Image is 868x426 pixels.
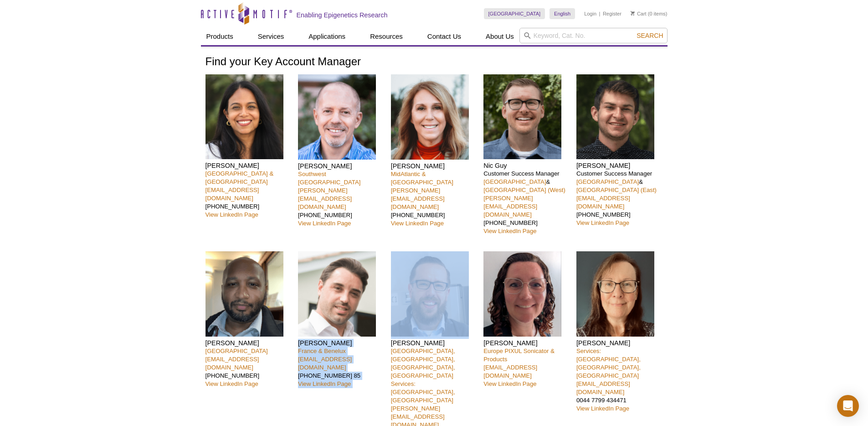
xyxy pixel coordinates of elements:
[205,74,283,160] img: Nivanka Paranavitana headshot
[297,11,388,19] h2: Enabling Epigenetics Research
[205,251,283,337] img: Kevin Celestrin headshot
[205,380,258,387] a: View LinkedIn Page
[576,161,663,170] h4: [PERSON_NAME]
[576,187,657,193] a: [GEOGRAPHIC_DATA] (East)
[391,162,477,170] h4: [PERSON_NAME]
[298,347,384,388] p: [PHONE_NUMBER] 85
[483,364,537,379] a: [EMAIL_ADDRESS][DOMAIN_NAME]
[298,170,384,228] p: [PHONE_NUMBER]
[205,356,259,371] a: [EMAIL_ADDRESS][DOMAIN_NAME]
[576,339,663,347] h4: [PERSON_NAME]
[391,348,455,404] a: [GEOGRAPHIC_DATA], [GEOGRAPHIC_DATA], [GEOGRAPHIC_DATA], [GEOGRAPHIC_DATA]Services: [GEOGRAPHIC_D...
[631,11,635,16] img: Your Cart
[391,74,469,160] img: Patrisha Femia headshot
[519,28,668,43] input: Keyword, Cat. No.
[391,171,453,186] a: MidAtlantic & [GEOGRAPHIC_DATA]
[576,219,629,226] a: View LinkedIn Page
[391,220,444,227] a: View LinkedIn Page
[483,195,537,218] a: [PERSON_NAME][EMAIL_ADDRESS][DOMAIN_NAME]
[483,348,555,363] a: Europe PIXUL Sonicator & Products
[576,348,641,379] a: Services: [GEOGRAPHIC_DATA], [GEOGRAPHIC_DATA], [GEOGRAPHIC_DATA]
[576,380,630,395] a: [EMAIL_ADDRESS][DOMAIN_NAME]
[483,251,561,337] img: Anne-Sophie Ay-Berthomieu headshot
[205,56,663,69] h1: Find your Key Account Manager
[483,228,536,234] a: View LinkedIn Page
[205,348,268,354] a: [GEOGRAPHIC_DATA]
[480,28,519,45] a: About Us
[576,405,629,412] a: View LinkedIn Page
[252,28,290,45] a: Services
[484,8,545,19] a: [GEOGRAPHIC_DATA]
[483,170,570,235] p: Customer Success Manager & [PHONE_NUMBER]
[298,187,352,210] a: [PERSON_NAME][EMAIL_ADDRESS][DOMAIN_NAME]
[576,195,630,210] a: [EMAIL_ADDRESS][DOMAIN_NAME]
[365,28,408,45] a: Resources
[634,31,666,40] button: Search
[631,8,668,19] li: (0 items)
[303,28,351,45] a: Applications
[631,10,647,17] a: Cart
[584,10,596,17] a: Login
[298,380,351,387] a: View LinkedIn Page
[483,380,536,387] a: View LinkedIn Page
[391,339,477,347] h4: [PERSON_NAME]
[576,251,654,337] img: Michelle Wragg headshot
[837,395,859,417] div: Open Intercom Messenger
[576,74,654,160] img: Sam Mayorga headshot
[422,28,467,45] a: Contact Us
[483,161,570,170] h4: Nic Guy
[298,74,376,160] img: Seth Rubin headshot
[391,187,445,210] a: [PERSON_NAME][EMAIL_ADDRESS][DOMAIN_NAME]
[298,251,376,337] img: Clément Proux headshot
[603,10,621,17] a: Register
[298,220,351,227] a: View LinkedIn Page
[576,170,663,227] p: Customer Success Manager & [PHONE_NUMBER]
[205,187,259,202] a: [EMAIL_ADDRESS][DOMAIN_NAME]
[483,178,546,185] a: [GEOGRAPHIC_DATA]
[298,162,384,170] h4: [PERSON_NAME]
[205,170,274,185] a: [GEOGRAPHIC_DATA] & [GEOGRAPHIC_DATA]
[576,178,639,185] a: [GEOGRAPHIC_DATA]
[483,339,570,347] h4: [PERSON_NAME]
[637,32,663,39] span: Search
[205,347,292,388] p: [PHONE_NUMBER]
[391,170,477,228] p: [PHONE_NUMBER]
[298,356,352,371] a: [EMAIL_ADDRESS][DOMAIN_NAME]
[205,339,292,347] h4: [PERSON_NAME]
[599,8,601,19] li: |
[298,348,346,354] a: France & Benelux
[298,171,360,186] a: Southwest [GEOGRAPHIC_DATA]
[391,251,469,337] img: Matthias Spiller-Becker headshot
[201,28,239,45] a: Products
[205,211,258,218] a: View LinkedIn Page
[205,161,292,170] h4: [PERSON_NAME]
[483,187,565,193] a: [GEOGRAPHIC_DATA] (West)
[298,339,384,347] h4: [PERSON_NAME]
[483,74,561,160] img: Nic Guy headshot
[576,347,663,413] p: 0044 7799 434471
[205,170,292,219] p: [PHONE_NUMBER]
[550,8,575,19] a: English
